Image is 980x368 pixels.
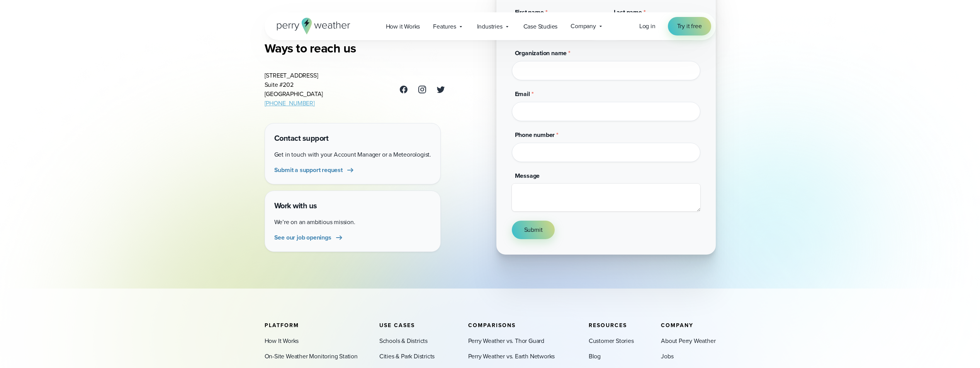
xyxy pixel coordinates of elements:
a: Schools & Districts [379,336,428,346]
span: Features [433,22,456,31]
a: Submit a support request [274,165,355,175]
span: Submit [524,225,543,235]
span: See our job openings [274,233,331,242]
span: Try it free [677,22,702,31]
span: Platform [265,321,299,329]
span: Industries [477,22,503,31]
span: Resources [589,321,627,329]
span: Use Cases [379,321,415,329]
span: First name [515,8,544,17]
a: Perry Weather vs. Thor Guard [468,336,544,346]
a: About Perry Weather [661,336,715,346]
a: Try it free [668,17,711,35]
a: Blog [589,352,601,361]
span: Company [661,321,693,329]
a: See our job openings [274,233,344,242]
h4: Contact support [274,133,431,144]
span: Submit a support request [274,165,343,175]
a: Jobs [661,352,673,361]
p: We’re on an ambitious mission. [274,218,431,227]
span: How it Works [386,22,420,31]
a: On-Site Weather Monitoring Station [265,352,358,361]
span: Email [515,89,530,98]
a: Cities & Park Districts [379,352,435,361]
a: Log in [639,22,656,31]
a: Case Studies [517,19,564,34]
button: Submit [512,221,555,239]
a: How it Works [379,19,427,34]
span: Phone number [515,130,555,139]
address: [STREET_ADDRESS] Suite #202 [GEOGRAPHIC_DATA] [265,71,323,108]
h4: Work with us [274,200,431,211]
a: How It Works [265,336,299,346]
a: Customer Stories [589,336,634,346]
span: Case Studies [523,22,558,31]
h3: Ways to reach us [265,41,445,56]
a: [PHONE_NUMBER] [265,99,315,108]
span: Organization name [515,49,567,57]
p: Get in touch with your Account Manager or a Meteorologist. [274,150,431,159]
a: Perry Weather vs. Earth Networks [468,352,555,361]
span: Message [515,171,540,180]
span: Company [571,22,596,31]
span: Last name [614,8,642,17]
span: Comparisons [468,321,516,329]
